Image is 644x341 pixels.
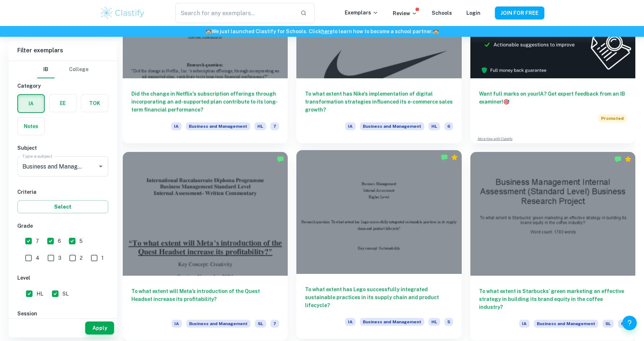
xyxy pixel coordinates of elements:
img: Marked [614,156,622,163]
span: 1 [101,254,104,262]
h6: Session [17,310,108,318]
span: SL [62,290,69,298]
span: IA [171,320,182,328]
span: 🏫 [205,29,212,34]
button: JOIN FOR FREE [495,6,544,19]
h6: Filter exemplars [9,40,117,61]
span: 6 [618,320,627,328]
span: Promoted [598,114,627,122]
a: Schools [432,10,452,16]
button: Help and Feedback [622,316,637,330]
img: Marked [277,156,284,163]
a: To what extent is Starbucks’ green marketing an effective strategy in building its brand equity i... [470,152,635,341]
button: Select [17,200,108,213]
h6: Subject [17,144,108,152]
h6: To what extent has Lego successfully integrated sustainable practices in its supply chain and pro... [305,285,453,309]
h6: Grade [17,222,108,230]
span: HL [428,122,440,130]
span: Business and Management [360,318,424,326]
button: TOK [81,95,108,112]
a: Login [466,10,480,16]
h6: Criteria [17,188,108,196]
span: IA [171,122,182,130]
button: EE [49,95,76,112]
span: SL [602,320,614,328]
span: 6 [444,122,453,130]
h6: To what extent has Nike's implementation of digital transformation strategies influenced its e-co... [305,90,453,114]
p: Review [393,9,417,17]
span: HL [428,318,440,326]
span: HL [254,122,266,130]
img: Clastify logo [100,6,145,20]
span: 7 [270,320,279,328]
img: Marked [441,154,448,161]
button: IB [37,61,55,78]
span: 3 [58,254,61,262]
a: here [321,29,332,34]
button: College [69,61,88,78]
a: Advertise with Clastify [478,136,513,141]
span: 7 [270,122,279,130]
span: Business and Management [186,320,251,328]
span: Business and Management [534,320,598,328]
span: 🎯 [503,99,509,105]
span: IA [345,122,356,130]
span: Business and Management [186,122,250,130]
h6: To what extent is Starbucks’ green marketing an effective strategy in building its brand equity i... [479,287,627,311]
span: Business and Management [360,122,424,130]
a: To what extent will Meta’s introduction of the Quest Headset increase its profitability?IABusines... [123,152,288,341]
button: IA [18,95,44,112]
span: 4 [36,254,39,262]
h6: Category [17,82,108,90]
button: Open [96,161,106,171]
span: 2 [80,254,83,262]
h6: To what extent will Meta’s introduction of the Quest Headset increase its profitability? [131,287,279,311]
span: SL [255,320,266,328]
div: Filter type choice [37,61,88,78]
label: Type a subject [22,153,52,159]
div: Premium [625,156,632,163]
span: 6 [58,237,61,245]
span: IA [345,318,356,326]
input: Search for any exemplars... [175,3,295,23]
button: Apply [85,322,114,335]
span: 5 [444,318,453,326]
span: 🏫 [433,29,439,34]
h6: Want full marks on your IA ? Get expert feedback from an IB examiner! [479,90,627,106]
h6: We just launched Clastify for Schools. Click to learn how to become a school partner. [1,27,643,35]
span: 7 [36,237,39,245]
button: Notes [18,118,44,135]
span: 5 [79,237,83,245]
p: Exemplars [345,9,378,17]
a: To what extent has Lego successfully integrated sustainable practices in its supply chain and pro... [296,152,461,341]
div: Premium [451,154,458,161]
span: IA [519,320,530,328]
span: HL [36,290,43,298]
h6: Did the change in Netflix's subscription offerings through incorporating an ad-supported plan con... [131,90,279,114]
h6: Level [17,274,108,282]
